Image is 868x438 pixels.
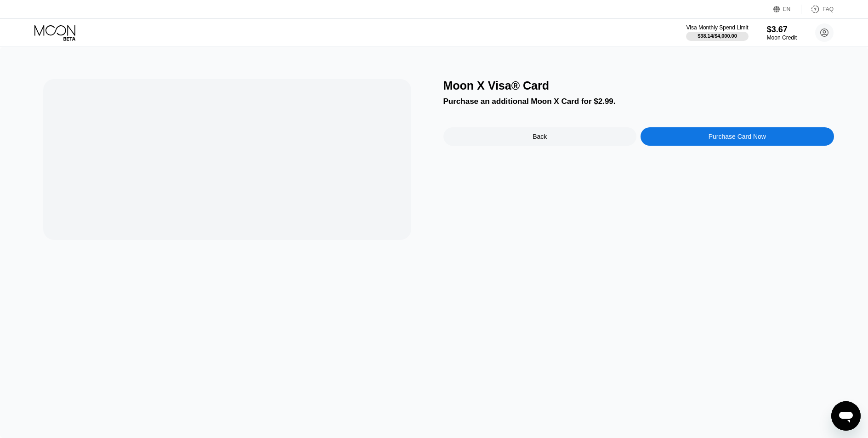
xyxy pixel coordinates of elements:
[773,5,801,14] div: EN
[801,5,834,14] div: FAQ
[767,34,797,41] div: Moon Credit
[533,133,547,140] div: Back
[686,24,748,31] div: Visa Monthly Spend Limit
[823,6,834,12] div: FAQ
[767,25,797,41] div: $3.67Moon Credit
[783,6,791,12] div: EN
[709,133,766,140] div: Purchase Card Now
[686,24,748,41] div: Visa Monthly Spend Limit$38.14/$4,000.00
[443,79,834,92] div: Moon X Visa® Card
[698,33,737,39] div: $38.14 / $4,000.00
[641,127,834,146] div: Purchase Card Now
[767,25,797,34] div: $3.67
[443,127,637,146] div: Back
[831,401,861,431] iframe: Button to launch messaging window
[443,97,834,106] div: Purchase an additional Moon X Card for $2.99.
